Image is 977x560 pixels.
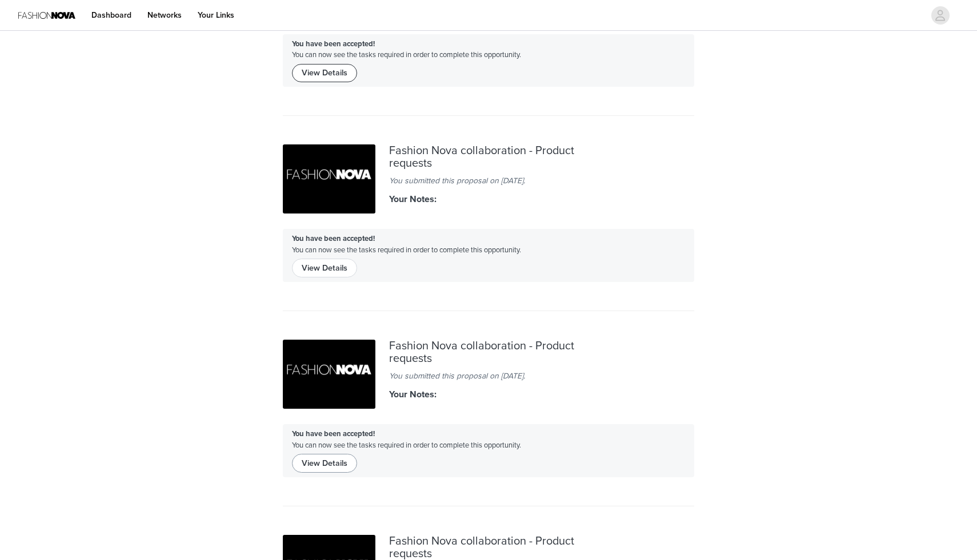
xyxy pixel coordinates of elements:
a: View Details [292,259,357,268]
button: View Details [292,454,357,472]
a: View Details [292,454,357,464]
strong: You have been accepted! [292,234,375,243]
strong: You have been accepted! [292,39,375,49]
div: You submitted this proposal on [DATE]. [389,175,588,187]
div: You can now see the tasks required in order to complete this opportunity. [283,229,694,281]
div: Fashion Nova collaboration - Product requests [389,144,588,170]
strong: Your Notes: [389,194,437,205]
div: You can now see the tasks required in order to complete this opportunity. [283,424,694,477]
img: 44cc05be-882a-49bd-a7fd-05fd344e62ba.jpg [283,340,375,409]
a: Dashboard [85,2,138,28]
a: Networks [141,2,189,28]
a: Your Links [191,2,241,28]
div: You submitted this proposal on [DATE]. [389,370,588,382]
div: avatar [935,6,946,25]
img: Fashion Nova Logo [18,2,75,28]
div: Fashion Nova collaboration - Product requests [389,340,588,365]
div: You can now see the tasks required in order to complete this opportunity. [283,34,694,87]
strong: You have been accepted! [292,429,375,438]
strong: Your Notes: [389,389,437,400]
img: 44cc05be-882a-49bd-a7fd-05fd344e62ba.jpg [283,144,375,214]
button: View Details [292,259,357,277]
a: View Details [292,65,357,74]
button: View Details [292,64,357,82]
